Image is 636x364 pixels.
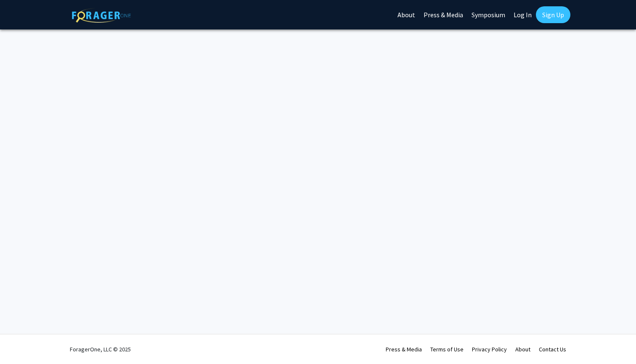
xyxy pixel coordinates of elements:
a: About [515,345,530,353]
a: Sign Up [536,6,570,23]
a: Contact Us [539,345,566,353]
a: Terms of Use [430,345,464,353]
a: Privacy Policy [472,345,507,353]
img: ForagerOne Logo [72,8,131,23]
div: ForagerOne, LLC © 2025 [70,335,131,364]
a: Press & Media [386,345,422,353]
